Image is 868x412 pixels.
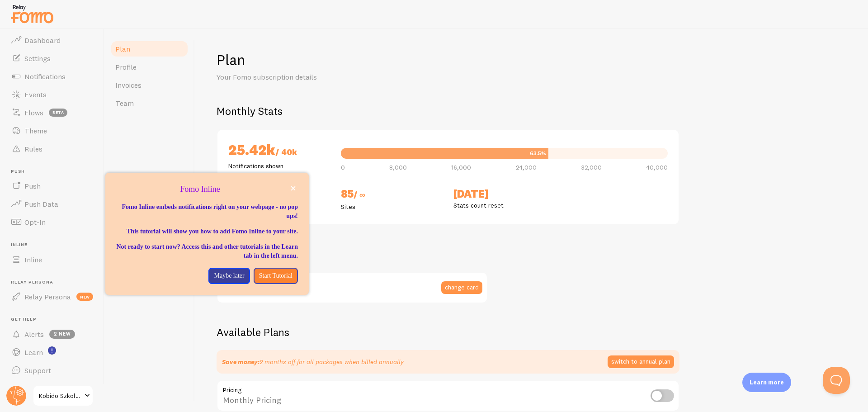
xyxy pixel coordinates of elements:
[530,151,546,156] div: 63.5%
[115,81,142,90] span: Invoices
[5,49,99,67] a: Settings
[49,330,75,339] span: 2 new
[115,44,130,53] span: Plan
[389,164,407,170] span: 8,000
[5,361,99,379] a: Support
[254,268,298,284] button: Start Tutorial
[11,242,99,248] span: Inline
[24,72,66,81] span: Notifications
[5,104,99,122] a: Flows beta
[24,348,43,357] span: Learn
[5,325,99,343] a: Alerts 2 new
[5,288,99,306] a: Relay Persona new
[581,164,602,170] span: 32,000
[24,90,47,99] span: Events
[5,251,99,269] a: Inline
[24,218,46,227] span: Opt-In
[76,293,93,301] span: new
[5,343,99,361] a: Learn
[116,184,298,195] p: Fomo Inline
[453,187,555,201] h2: [DATE]
[116,242,298,260] p: Not ready to start now? Access this and other tutorials in the Learn tab in the left menu.
[823,367,850,394] iframe: Help Scout Beacon - Open
[24,126,47,135] span: Theme
[33,385,94,407] a: Kobido Szkolenia
[105,173,309,295] div: Fomo Inline
[110,40,189,58] a: Plan
[288,184,298,193] button: close,
[217,247,488,261] h2: Credit Card
[5,31,99,49] a: Dashboard
[228,161,330,170] p: Notifications shown
[24,366,51,375] span: Support
[116,203,298,221] p: Fomo Inline embeds notifications right on your webpage - no pop ups!
[5,140,99,158] a: Rules
[341,164,345,170] span: 0
[11,279,99,285] span: Relay Persona
[742,373,791,392] div: Learn more
[5,67,99,85] a: Notifications
[49,109,67,117] span: beta
[445,284,479,290] span: change card
[110,76,189,94] a: Invoices
[217,51,846,69] h1: Plan
[110,94,189,112] a: Team
[259,271,292,280] p: Start Tutorial
[516,164,537,170] span: 24,000
[217,72,434,82] p: Your Fomo subscription details
[115,99,134,108] span: Team
[24,330,44,339] span: Alerts
[11,169,99,175] span: Push
[115,62,137,71] span: Profile
[341,202,443,211] p: Sites
[11,317,99,322] span: Get Help
[48,346,56,355] svg: <p>Watch New Feature Tutorials!</p>
[116,227,298,236] p: This tutorial will show you how to add Fomo Inline to your site.
[9,2,55,25] img: fomo-relay-logo-orange.svg
[24,144,42,153] span: Rules
[608,355,674,368] button: switch to annual plan
[5,213,99,231] a: Opt-In
[214,271,244,280] p: Maybe later
[5,195,99,213] a: Push Data
[24,199,58,208] span: Push Data
[217,272,488,287] label: Credit card number
[750,378,784,387] p: Learn more
[451,164,471,170] span: 16,000
[341,187,443,202] h2: 85
[24,181,41,190] span: Push
[222,357,404,366] p: 2 months off for all packages when billed annually
[453,201,555,210] p: Stats count reset
[222,358,259,366] strong: Save money:
[217,104,846,118] h2: Monthly Stats
[228,141,330,161] h2: 25.42k
[24,255,42,264] span: Inline
[5,122,99,140] a: Theme
[646,164,668,170] span: 40,000
[5,177,99,195] a: Push
[24,292,71,301] span: Relay Persona
[39,390,82,401] span: Kobido Szkolenia
[354,189,365,200] span: / ∞
[24,108,43,117] span: Flows
[24,36,61,45] span: Dashboard
[110,58,189,76] a: Profile
[217,325,846,339] h2: Available Plans
[24,54,51,63] span: Settings
[275,147,297,157] span: / 40k
[5,85,99,104] a: Events
[441,281,482,294] button: change card
[208,268,250,284] button: Maybe later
